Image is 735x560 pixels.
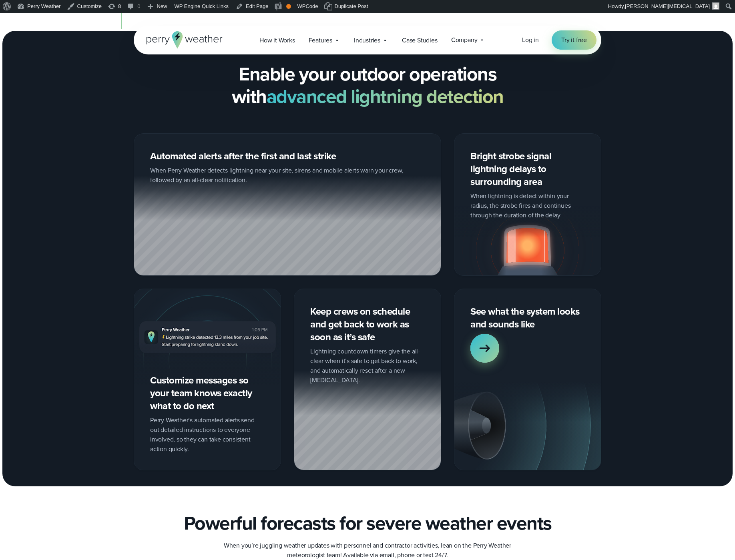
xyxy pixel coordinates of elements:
h2: Enable your outdoor operations with [134,63,601,108]
span: Case Studies [402,36,438,45]
span: Features [309,36,332,45]
img: lightning alert [454,205,601,275]
a: Case Studies [395,32,444,48]
span: How it Works [259,36,295,45]
span: [PERSON_NAME][MEDICAL_DATA] [625,3,710,9]
div: OK [286,4,291,9]
span: Company [451,35,478,45]
a: How it Works [253,32,302,48]
a: Log in [522,35,539,45]
span: Try it free [561,35,587,45]
span: Industries [354,36,380,45]
p: When you’re juggling weather updates with personnel and contractor activities, lean on the Perry ... [207,541,528,560]
strong: advanced lightning detection [267,82,504,110]
img: lightning notification [134,289,281,385]
h2: Powerful forecasts for severe weather events [184,512,552,534]
a: Try it free [552,30,596,50]
span: Log in [522,35,539,44]
img: outdoor warning system [454,382,601,470]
